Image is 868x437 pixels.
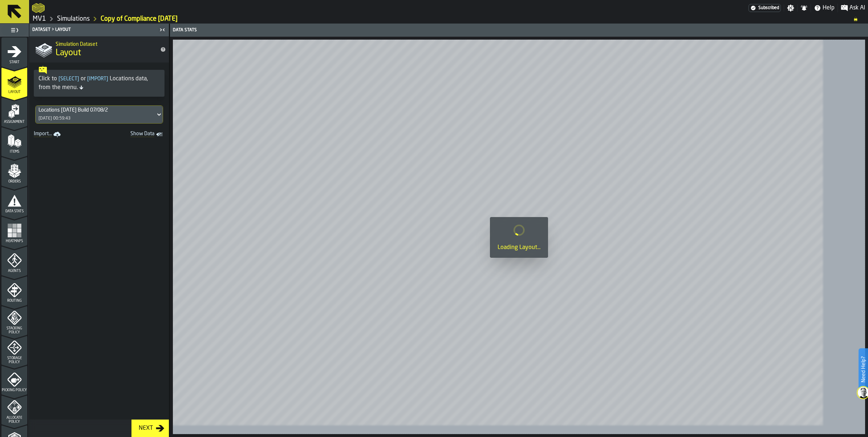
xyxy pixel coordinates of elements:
[105,131,154,138] span: Show Data
[1,326,27,334] span: Stacking Policy
[1,336,27,365] li: menu Storage Policy
[758,5,779,11] span: Subscribed
[32,15,865,23] nav: Breadcrumb
[849,4,865,12] span: Ask AI
[157,25,167,34] label: button-toggle-Close me
[1,157,27,186] li: menu Orders
[171,28,520,33] div: Data Stats
[1,299,27,303] span: Routing
[798,4,811,12] label: button-toggle-Notifications
[38,116,70,121] div: [DATE] 00:59:43
[31,27,157,32] div: Dataset > Layout
[1,416,27,424] span: Allocate Policy
[1,365,27,394] li: menu Picking Policy
[749,4,781,12] div: Menu Subscription
[1,150,27,154] span: Items
[1,97,27,126] li: menu Assignment
[86,76,110,81] span: Import
[1,216,27,245] li: menu Heatmaps
[38,107,153,113] div: DropdownMenuValue-ef4d5473-a250-49df-9f42-70568ea0186b
[1,269,27,273] span: Agents
[1,187,27,216] li: menu Data Stats
[77,76,79,81] span: ]
[1,356,27,364] span: Storage Policy
[811,4,837,12] label: button-toggle-Help
[29,24,169,36] header: Dataset > Layout
[33,15,46,23] a: link-to-/wh/i/3ccf57d1-1e0c-4a81-a3bb-c2011c5f0d50
[784,4,797,12] label: button-toggle-Settings
[102,129,167,140] a: toggle-dataset-table-Show Data
[57,15,90,23] a: link-to-/wh/i/3ccf57d1-1e0c-4a81-a3bb-c2011c5f0d50
[1,120,27,124] span: Assignment
[496,243,542,252] div: Loading Layout...
[106,76,108,81] span: ]
[32,1,45,15] a: logo-header
[1,388,27,392] span: Picking Policy
[1,25,27,35] label: button-toggle-Toggle Full Menu
[1,209,27,213] span: Data Stats
[170,24,868,37] header: Data Stats
[29,36,169,63] div: title-Layout
[1,395,27,424] li: menu Allocate Policy
[56,47,81,59] span: Layout
[1,60,27,64] span: Start
[823,4,835,12] span: Help
[87,76,89,81] span: [
[859,349,867,390] label: Need Help?
[101,15,178,23] a: link-to-/wh/i/3ccf57d1-1e0c-4a81-a3bb-c2011c5f0d50/simulations/7fee5497-abe1-413a-a0ec-396187082c5e
[1,67,27,96] li: menu Layout
[1,180,27,184] span: Orders
[1,127,27,156] li: menu Items
[1,306,27,335] li: menu Stacking Policy
[35,105,163,124] div: DropdownMenuValue-ef4d5473-a250-49df-9f42-70568ea0186b[DATE] 00:59:43
[56,40,154,47] h2: Sub Title
[1,276,27,305] li: menu Routing
[749,4,781,12] a: link-to-/wh/i/3ccf57d1-1e0c-4a81-a3bb-c2011c5f0d50/settings/billing
[838,4,868,12] label: button-toggle-Ask AI
[58,76,60,81] span: [
[31,129,65,140] a: link-to-/wh/i/3ccf57d1-1e0c-4a81-a3bb-c2011c5f0d50/import/layout/
[1,246,27,275] li: menu Agents
[1,90,27,94] span: Layout
[1,37,27,67] li: menu Start
[136,424,156,433] div: Next
[131,420,169,437] button: button-Next
[57,76,81,81] span: Select
[38,75,160,92] div: Click to or Locations data, from the menu.
[1,239,27,243] span: Heatmaps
